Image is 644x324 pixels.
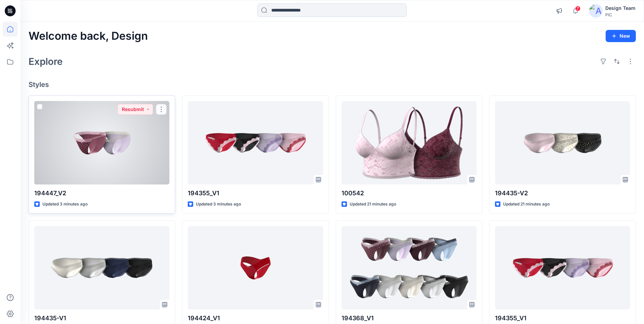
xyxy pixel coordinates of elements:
[29,80,636,89] h4: Styles
[605,4,636,12] div: Design Team
[34,226,169,309] a: 194435-V1
[188,101,323,184] a: 194355_V1
[495,101,630,184] a: 194435-V2
[342,313,477,323] p: 194368_V1
[605,12,636,17] div: PIC
[606,30,636,42] button: New
[350,201,396,208] p: Updated 21 minutes ago
[342,226,477,309] a: 194368_V1
[188,313,323,323] p: 194424_V1
[42,201,88,208] p: Updated 3 minutes ago
[495,226,630,309] a: 194355_V1
[342,101,477,184] a: 100542
[34,101,169,184] a: 194447_V2
[34,188,169,198] p: 194447_V2
[589,4,603,18] img: avatar
[196,201,241,208] p: Updated 3 minutes ago
[342,188,477,198] p: 100542
[188,226,323,309] a: 194424_V1
[495,313,630,323] p: 194355_V1
[503,201,550,208] p: Updated 21 minutes ago
[495,188,630,198] p: 194435-V2
[29,30,148,42] h2: Welcome back, Design
[575,6,581,11] span: 7
[188,188,323,198] p: 194355_V1
[29,56,63,67] h2: Explore
[34,313,169,323] p: 194435-V1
